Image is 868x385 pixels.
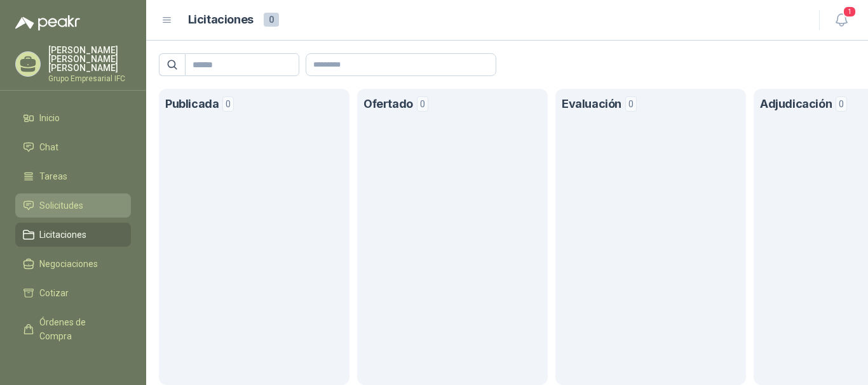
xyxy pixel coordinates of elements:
span: Inicio [39,111,60,125]
span: 0 [264,13,279,27]
h1: Evaluación [562,95,621,114]
a: Tareas [15,164,131,188]
span: 0 [836,96,847,112]
a: Licitaciones [15,223,131,247]
span: 0 [222,96,234,112]
a: Órdenes de Compra [15,310,131,348]
a: Cotizar [15,281,131,305]
span: Tareas [39,169,67,183]
span: Negociaciones [39,257,98,271]
a: Inicio [15,106,131,130]
img: Logo peakr [15,15,80,30]
h1: Licitaciones [188,11,254,29]
span: 0 [417,96,428,112]
button: 1 [830,9,853,32]
h1: Publicada [165,95,219,114]
p: [PERSON_NAME] [PERSON_NAME] [PERSON_NAME] [48,46,131,72]
h1: Ofertado [363,95,413,114]
a: Negociaciones [15,252,131,276]
span: 1 [843,6,857,18]
span: Solicitudes [39,199,83,212]
a: Solicitudes [15,193,131,218]
h1: Adjudicación [760,95,832,114]
span: Cotizar [39,286,69,300]
span: Órdenes de Compra [39,315,119,343]
span: Licitaciones [39,228,86,242]
span: Chat [39,140,58,154]
span: 0 [625,96,637,112]
a: Chat [15,135,131,159]
a: Remisiones [15,353,131,377]
p: Grupo Empresarial IFC [48,75,131,82]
